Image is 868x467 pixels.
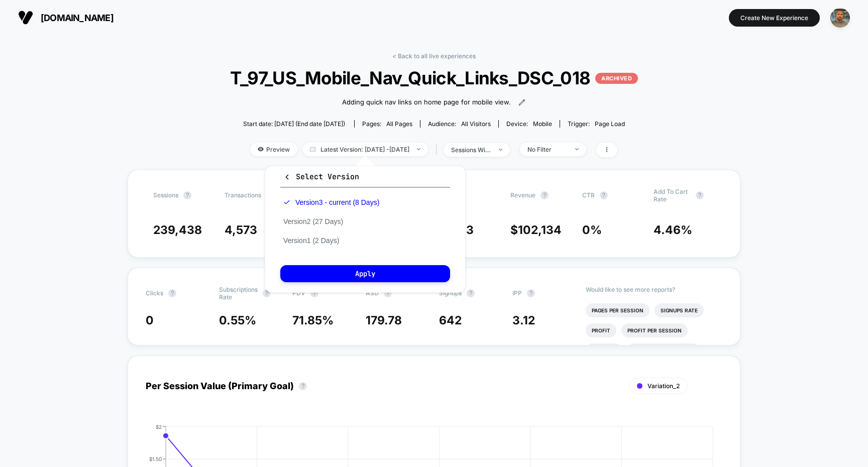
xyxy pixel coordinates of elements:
[510,191,535,199] span: Revenue
[250,67,617,88] span: T_97_US_Mobile_Nav_Quick_Links_DSC_018
[417,148,420,150] img: end
[654,188,691,203] span: Add To Cart Rate
[568,120,625,128] div: Trigger:
[146,289,163,297] span: Clicks
[510,223,562,237] span: $
[386,120,412,128] span: all pages
[586,303,649,317] li: Pages Per Session
[533,120,552,128] span: mobile
[219,313,256,327] span: 0.55 %
[15,10,117,26] button: [DOMAIN_NAME]
[582,191,595,199] span: CTR
[582,223,602,237] span: 0 %
[627,343,700,358] li: Returns Per Session
[299,382,307,390] button: ?
[283,172,359,182] span: Select Version
[451,146,491,154] div: sessions with impression
[586,343,622,358] li: Returns
[600,191,608,199] button: ?
[280,171,450,188] button: Select Version
[527,289,535,297] button: ?
[280,236,342,245] button: Version1 (2 Days)
[342,97,511,107] span: Adding quick nav links on home page for mobile view.
[225,191,261,199] span: Transactions
[18,10,33,25] img: Visually logo
[392,52,476,60] a: < Back to all live experiences
[280,265,450,282] button: Apply
[250,143,297,156] span: Preview
[461,120,491,128] span: All Visitors
[499,149,502,151] img: end
[183,191,191,199] button: ?
[595,73,638,84] p: ARCHIVED
[586,286,722,293] p: Would like to see more reports?
[41,13,114,23] span: [DOMAIN_NAME]
[830,8,850,28] img: ppic
[647,382,680,390] span: Variation_2
[512,289,522,297] span: IPP
[655,303,704,317] li: Signups Rate
[225,223,257,237] span: 4,573
[498,120,560,128] span: Device:
[595,120,625,128] span: Page Load
[149,455,162,461] tspan: $1.50
[654,223,692,237] span: 4.46 %
[280,217,346,226] button: Version2 (27 Days)
[439,313,462,327] span: 642
[362,120,412,128] div: Pages:
[168,289,176,297] button: ?
[527,146,568,153] div: No Filter
[292,313,334,327] span: 71.85 %
[243,120,345,128] span: Start date: [DATE] (End date [DATE])
[428,120,491,128] div: Audience:
[827,8,853,28] button: ppic
[540,191,549,199] button: ?
[696,191,704,199] button: ?
[512,313,535,327] span: 3.12
[156,423,162,429] tspan: $2
[146,313,154,327] span: 0
[310,147,315,152] img: calendar
[729,9,820,27] button: Create New Experience
[219,286,258,301] span: Subscriptions Rate
[280,198,382,207] button: Version3 - current (8 Days)
[153,223,202,237] span: 239,438
[621,323,688,337] li: Profit Per Session
[366,313,402,327] span: 179.78
[153,191,178,199] span: Sessions
[586,323,616,337] li: Profit
[302,143,428,156] span: Latest Version: [DATE] - [DATE]
[518,223,562,237] span: 102,134
[433,143,444,157] span: |
[575,148,579,150] img: end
